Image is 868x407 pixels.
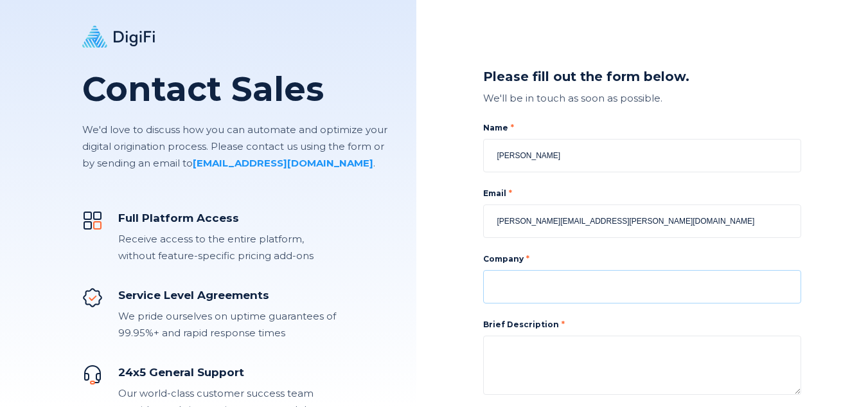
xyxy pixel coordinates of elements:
h1: Contact Sales [82,70,393,109]
div: Service Level Agreements [118,287,339,303]
label: Company [483,253,801,265]
div: Please fill out the form below. [483,68,801,86]
label: Name [483,122,801,134]
label: Brief Description [483,320,565,329]
div: Receive access to the entire platform, without feature-specific pricing add-ons [118,231,339,264]
div: We pride ourselves on uptime guarantees of 99.95%+ and rapid response times [118,308,339,341]
div: Full Platform Access [118,210,339,226]
p: We'd love to discuss how you can automate and optimize your digital origination process. Please c... [82,122,393,172]
div: 24x5 General Support [118,365,339,380]
a: [EMAIL_ADDRESS][DOMAIN_NAME] [193,157,373,169]
label: Email [483,188,801,199]
div: We'll be in touch as soon as possible. [483,90,801,107]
